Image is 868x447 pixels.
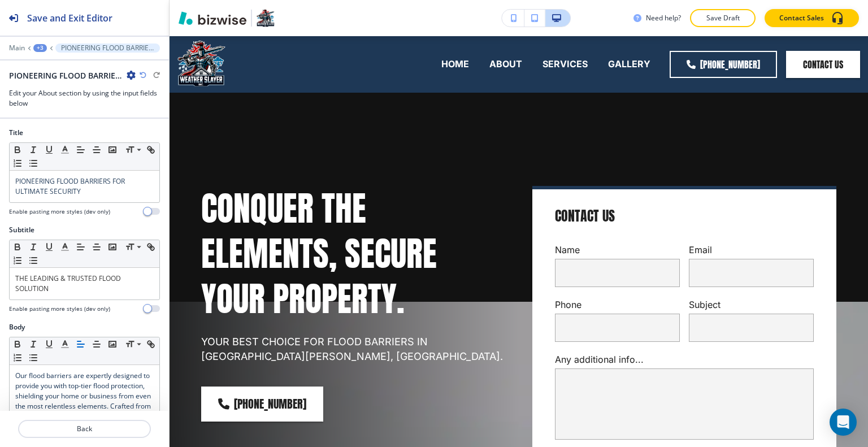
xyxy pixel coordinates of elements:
h2: Save and Exit Editor [27,11,112,25]
p: PIONEERING FLOOD BARRIERS FOR ULTIMATE SECURITY [61,44,154,52]
button: Back [18,420,151,438]
a: [PHONE_NUMBER] [201,387,323,422]
img: Bizwise Logo [179,11,246,25]
p: Subject [689,298,814,311]
span: PIONEERING FLOOD BARRIERS FOR ULTIMATE SECURITY [15,176,127,196]
h3: Need help? [646,13,681,23]
p: THE LEADING & TRUSTED FLOOD SOLUTION [15,274,154,294]
p: Back [19,424,150,434]
img: Weather Slayer [177,40,225,88]
button: Main [9,44,25,52]
h2: PIONEERING FLOOD BARRIERS FOR ULTIMATE SECURITY [9,70,122,81]
button: +3 [33,44,47,52]
h2: Subtitle [9,225,34,235]
p: Email [689,244,814,257]
p: YOUR BEST CHOICE FOR FLOOD BARRIERS IN [GEOGRAPHIC_DATA][PERSON_NAME], [GEOGRAPHIC_DATA]. [201,335,505,364]
p: GALLERY [608,58,650,71]
button: Save Draft [690,9,756,27]
p: Name [555,244,680,257]
button: Contact Sales [765,9,859,27]
h4: Enable pasting more styles (dev only) [9,207,110,216]
p: Phone [555,298,680,311]
h3: Edit your About section by using the input fields below [9,88,160,109]
p: HOME [441,58,469,71]
p: ABOUT [489,58,522,71]
button: Contact Us [786,51,860,78]
p: Any additional info... [555,353,814,366]
div: Open Intercom Messenger [830,409,857,436]
h2: Body [9,322,25,332]
button: PIONEERING FLOOD BARRIERS FOR ULTIMATE SECURITY [55,44,160,53]
h4: Contact Us [555,207,615,225]
h4: Enable pasting more styles (dev only) [9,305,110,313]
img: Your Logo [257,9,275,27]
p: Contact Sales [779,13,824,23]
a: [PHONE_NUMBER] [670,51,777,78]
p: Save Draft [705,13,741,23]
p: SERVICES [542,58,588,71]
h2: Title [9,128,23,138]
p: CONQUER THE ELEMENTS, SECURE YOUR PROPERTY. [201,186,505,321]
